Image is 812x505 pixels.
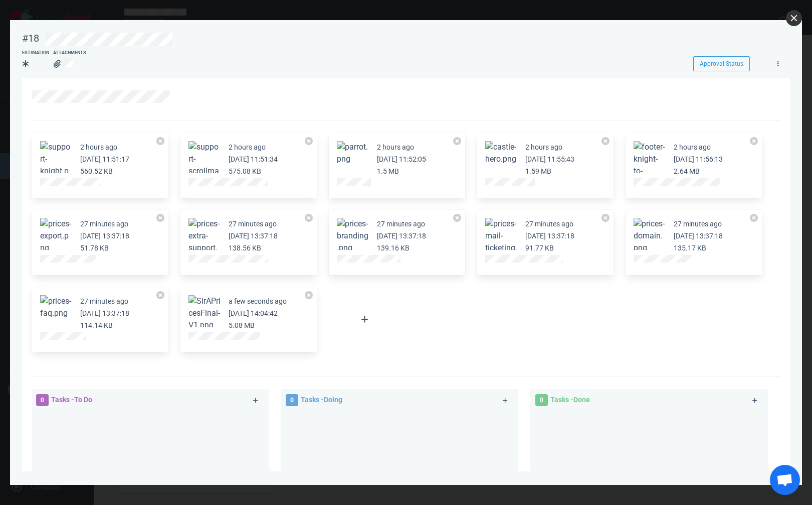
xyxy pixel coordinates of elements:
small: 91.77 KB [525,244,554,252]
small: 27 minutes ago [525,220,573,228]
small: [DATE] 11:56:13 [674,155,723,163]
small: 1.59 MB [525,167,551,175]
span: 0 [535,394,548,406]
button: Zoom image [188,218,221,266]
div: Estimation [22,50,49,57]
small: [DATE] 13:37:18 [80,232,129,240]
span: Tasks - Doing [301,396,342,404]
button: Zoom image [485,218,517,266]
span: 0 [286,394,298,406]
small: 27 minutes ago [80,220,128,228]
button: close [786,10,802,26]
small: 2 hours ago [674,143,711,151]
small: 27 minutes ago [229,220,277,228]
button: Zoom image [634,218,666,254]
small: 51.78 KB [80,244,109,252]
small: [DATE] 13:37:18 [377,232,426,240]
small: 135.17 KB [674,244,706,252]
small: 2 hours ago [229,143,266,151]
small: 27 minutes ago [674,220,722,228]
span: Tasks - To Do [51,396,92,404]
small: 138.56 KB [229,244,261,252]
small: 2 hours ago [377,143,414,151]
button: Zoom image [485,141,517,165]
div: #18 [22,32,39,45]
small: 139.16 KB [377,244,410,252]
button: Zoom image [634,141,666,201]
small: [DATE] 11:55:43 [525,155,574,163]
small: 2 hours ago [525,143,562,151]
small: 2 hours ago [80,143,117,151]
small: [DATE] 11:52:05 [377,155,426,163]
div: Attachments [53,50,86,57]
small: 114.14 KB [80,321,113,329]
button: Approval Status [693,56,750,71]
button: Zoom image [188,295,221,331]
span: Tasks - Done [550,396,590,404]
small: [DATE] 11:51:17 [80,155,129,163]
small: 27 minutes ago [377,220,425,228]
small: 27 minutes ago [80,297,128,305]
button: Zoom image [188,141,221,189]
small: 575.08 KB [229,167,261,175]
small: 5.08 MB [229,321,255,329]
button: Zoom image [337,218,369,254]
button: Zoom image [40,141,72,189]
small: [DATE] 13:37:18 [229,232,278,240]
small: 2.64 MB [674,167,700,175]
button: Zoom image [337,141,369,165]
span: 0 [36,394,49,406]
small: [DATE] 11:51:34 [229,155,278,163]
small: [DATE] 13:37:18 [525,232,574,240]
small: 560.52 KB [80,167,113,175]
small: 1.5 MB [377,167,399,175]
button: Zoom image [40,218,72,254]
button: Zoom image [40,295,72,319]
div: Open de chat [770,465,800,495]
small: a few seconds ago [229,297,287,305]
small: [DATE] 14:04:42 [229,309,278,317]
small: [DATE] 13:37:18 [674,232,723,240]
small: [DATE] 13:37:18 [80,309,129,317]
